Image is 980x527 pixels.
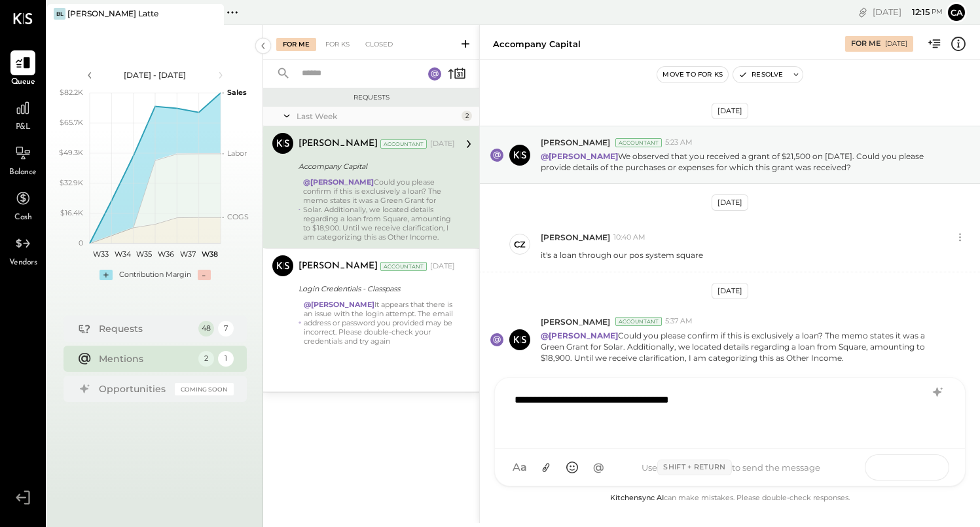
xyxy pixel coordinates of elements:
[541,331,618,340] strong: @[PERSON_NAME]
[198,321,214,336] div: 48
[541,232,610,243] span: [PERSON_NAME]
[657,460,731,475] span: Shift + Return
[615,138,662,147] div: Accountant
[380,139,427,149] div: Accountant
[299,137,378,151] div: [PERSON_NAME]
[79,238,83,247] text: 0
[514,238,526,251] div: CZ
[359,38,399,51] div: Closed
[299,260,378,273] div: [PERSON_NAME]
[99,322,192,335] div: Requests
[541,151,948,173] p: We observed that you received a grant of $21,500 on [DATE]. Could you please provide details of t...
[297,111,458,122] div: Last Week
[92,249,108,259] text: W33
[227,88,247,97] text: Sales
[158,249,174,259] text: W36
[593,461,604,474] span: @
[218,321,234,336] div: 7
[541,330,948,363] p: Could you please confirm if this is exclusively a loan? The memo states it was a Green Grant for ...
[856,5,869,19] div: copy link
[1,96,45,134] a: P&L
[430,261,455,272] div: [DATE]
[227,212,249,221] text: COGS
[175,383,234,395] div: Coming Soon
[865,451,898,484] span: SEND
[319,38,356,51] div: For KS
[114,249,131,259] text: W34
[54,8,65,20] div: BL
[665,137,693,148] span: 5:23 AM
[119,270,191,280] div: Contribution Margin
[299,282,451,295] div: Login Credentials - Classpass
[218,351,234,367] div: 1
[67,8,158,19] div: [PERSON_NAME] Latte
[851,39,880,49] div: For Me
[304,300,374,309] strong: @[PERSON_NAME]
[541,316,610,327] span: [PERSON_NAME]
[613,232,645,243] span: 10:40 AM
[180,249,196,259] text: W37
[712,103,748,119] div: [DATE]
[59,148,83,157] text: $49.3K
[665,316,693,327] span: 5:37 AM
[520,461,527,474] span: a
[9,257,37,269] span: Vendors
[430,139,455,149] div: [DATE]
[541,249,703,261] p: it's a loan through our pos system square
[380,262,427,271] div: Accountant
[712,283,748,299] div: [DATE]
[610,460,852,475] div: Use to send the message
[885,39,907,48] div: [DATE]
[615,317,662,326] div: Accountant
[14,212,31,224] span: Cash
[136,249,152,259] text: W35
[60,178,83,187] text: $32.9K
[99,352,192,365] div: Mentions
[1,186,45,224] a: Cash
[946,2,967,23] button: Ca
[60,208,83,217] text: $16.4K
[99,382,168,395] div: Opportunities
[657,67,728,82] button: Move to for ks
[873,6,943,18] div: [DATE]
[508,456,532,479] button: Aa
[100,270,113,280] div: +
[1,141,45,179] a: Balance
[227,149,247,158] text: Labor
[541,137,610,148] span: [PERSON_NAME]
[60,88,83,97] text: $82.2K
[198,351,214,367] div: 2
[462,111,472,121] div: 2
[60,118,83,127] text: $65.7K
[201,249,217,259] text: W38
[303,177,455,242] div: Could you please confirm if this is exclusively a loan? The memo states it was a Green Grant for ...
[198,270,211,280] div: -
[1,50,45,88] a: Queue
[493,38,581,50] div: Accompany Capital
[299,160,451,173] div: Accompany Capital
[1,231,45,269] a: Vendors
[304,300,455,346] div: It appears that there is an issue with the login attempt. The email address or password you provi...
[733,67,788,82] button: Resolve
[100,69,211,81] div: [DATE] - [DATE]
[270,93,473,102] div: Requests
[9,167,37,179] span: Balance
[11,77,35,88] span: Queue
[541,151,618,161] strong: @[PERSON_NAME]
[16,122,31,134] span: P&L
[712,194,748,211] div: [DATE]
[303,177,374,187] strong: @[PERSON_NAME]
[276,38,316,51] div: For Me
[587,456,610,479] button: @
